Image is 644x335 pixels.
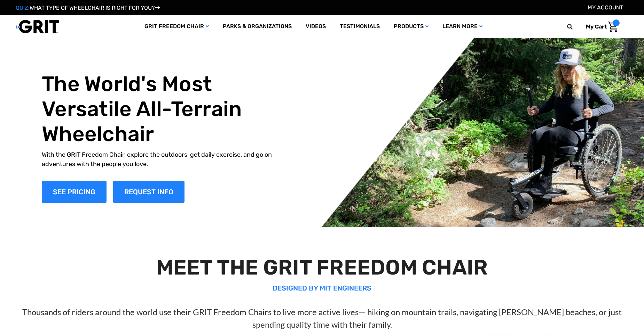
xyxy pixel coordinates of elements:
h1: The World's Most Versatile All-Terrain Wheelchair [42,72,288,147]
img: Cart [608,22,618,32]
a: Videos [299,15,333,38]
a: Account [588,4,623,11]
a: Shop Now [42,181,107,203]
a: Parks & Organizations [216,15,299,38]
a: Learn More [435,15,489,38]
img: GRIT All-Terrain Wheelchair and Mobility Equipment [16,19,59,34]
h2: MEET THE GRIT FREEDOM CHAIR [16,255,628,280]
a: QUIZ:WHAT TYPE OF WHEELCHAIR IS RIGHT FOR YOU? [16,5,160,11]
p: Thousands of riders around the world use their GRIT Freedom Chairs to live more active lives— hik... [16,306,628,331]
a: GRIT Freedom Chair [138,15,216,38]
a: Testimonials [333,15,387,38]
a: Slide number 1, Request Information [113,181,184,203]
p: DESIGNED BY MIT ENGINEERS [16,283,628,293]
span: My Cart [586,23,607,30]
a: Cart with 0 items [581,19,620,34]
a: Products [387,15,435,38]
p: With the GRIT Freedom Chair, explore the outdoors, get daily exercise, and go on adventures with ... [42,150,288,169]
input: Search [570,19,581,34]
span: QUIZ: [16,5,30,11]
